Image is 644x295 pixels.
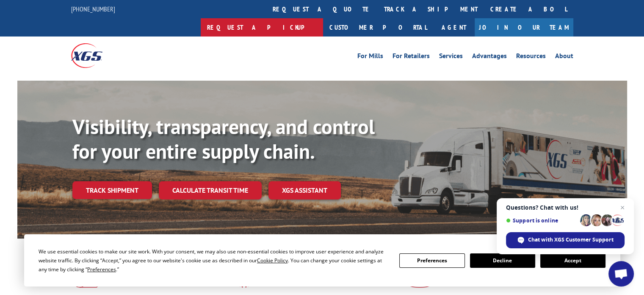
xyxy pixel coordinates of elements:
span: Close chat [617,202,627,213]
span: Chat with XGS Customer Support [528,236,614,244]
a: Customer Portal [323,18,433,37]
a: About [555,53,573,62]
span: Support is online [506,217,577,224]
a: Join Our Team [475,18,573,37]
a: Services [439,53,463,62]
div: Open chat [608,261,634,287]
a: Advantages [472,53,507,62]
a: XGS ASSISTANT [268,181,341,199]
button: Decline [470,253,535,268]
a: Track shipment [72,181,152,199]
div: We use essential cookies to make our site work. With your consent, we may also use non-essential ... [39,247,389,274]
a: [PHONE_NUMBER] [71,5,115,13]
button: Preferences [399,253,464,268]
b: Visibility, transparency, and control for your entire supply chain. [72,113,375,164]
a: For Retailers [392,53,430,62]
a: Request a pickup [201,18,323,37]
span: Preferences [87,266,116,273]
span: Cookie Policy [257,257,288,264]
a: Resources [516,53,546,62]
div: Chat with XGS Customer Support [506,232,625,248]
span: Questions? Chat with us! [506,204,625,211]
a: Agent [433,18,475,37]
div: Cookie Consent Prompt [24,234,620,287]
button: Accept [540,253,605,268]
a: Calculate transit time [159,181,262,199]
a: For Mills [357,53,383,62]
